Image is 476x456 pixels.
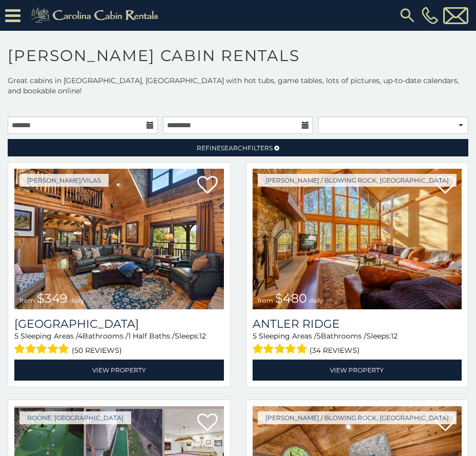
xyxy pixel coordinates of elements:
span: $480 [275,291,307,306]
span: (50 reviews) [72,344,122,357]
h3: Diamond Creek Lodge [14,317,224,331]
span: (34 reviews) [309,344,360,357]
span: 5 [14,331,18,341]
span: $349 [37,291,68,306]
a: [PHONE_NUMBER] [419,7,441,24]
span: 4 [78,331,82,341]
a: RefineSearchFilters [8,139,468,156]
a: Add to favorites [197,175,218,196]
span: from [19,296,35,304]
span: 1 Half Baths / [128,331,175,341]
a: [PERSON_NAME] / Blowing Rock, [GEOGRAPHIC_DATA] [258,411,457,424]
span: daily [309,296,323,304]
img: search-regular.svg [398,6,417,25]
a: View Property [14,360,224,381]
a: Diamond Creek Lodge from $349 daily [14,169,224,309]
a: View Property [253,360,462,381]
span: Search [221,144,247,152]
img: Diamond Creek Lodge [14,169,224,309]
span: daily [70,296,84,304]
div: Sleeping Areas / Bathrooms / Sleeps: [253,331,462,357]
a: [PERSON_NAME]/Vilas [19,174,109,187]
span: 5 [317,331,321,341]
a: [PERSON_NAME] / Blowing Rock, [GEOGRAPHIC_DATA] [258,174,457,187]
a: Antler Ridge from $480 daily [253,169,462,309]
span: Refine Filters [197,144,273,152]
a: [GEOGRAPHIC_DATA] [14,317,224,331]
span: 12 [199,331,206,341]
span: from [258,296,273,304]
img: Khaki-logo.png [26,5,167,26]
span: 12 [391,331,398,341]
a: Add to favorites [197,412,218,434]
span: 5 [253,331,257,341]
a: Antler Ridge [253,317,462,331]
a: Boone, [GEOGRAPHIC_DATA] [19,411,131,424]
img: Antler Ridge [253,169,462,309]
div: Sleeping Areas / Bathrooms / Sleeps: [14,331,224,357]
